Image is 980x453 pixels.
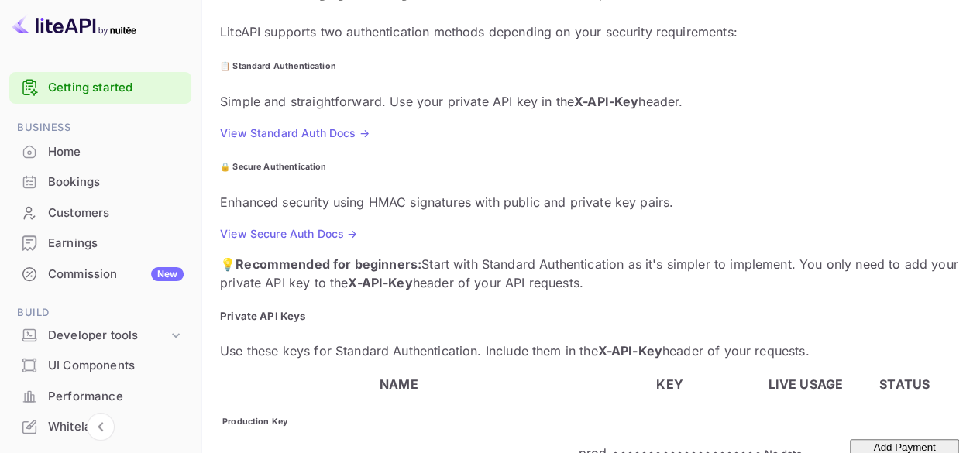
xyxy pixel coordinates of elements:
[48,388,184,406] div: Performance
[9,259,191,288] a: CommissionNew
[48,418,184,436] div: Whitelabel
[220,255,961,292] p: 💡 Start with Standard Authentication as it's simpler to implement. You only need to add your priv...
[9,382,191,412] div: Performance
[9,259,191,290] div: CommissionNew
[9,198,191,228] div: Customers
[220,161,961,173] h6: 🔒 Secure Authentication
[348,275,412,290] strong: X-API-Key
[9,304,191,321] span: Build
[9,167,191,196] a: Bookings
[220,22,961,41] p: LiteAPI supports two authentication methods depending on your security requirements:
[87,413,115,441] button: Collapse navigation
[9,351,191,379] a: UI Components
[48,357,184,375] div: UI Components
[9,137,191,166] a: Home
[9,412,191,441] a: Whitelabel
[48,266,184,283] div: Commission
[220,341,961,360] p: Use these keys for Standard Authentication. Include them in the header of your requests.
[578,374,762,394] th: KEY
[9,167,191,197] div: Bookings
[48,79,184,97] a: Getting started
[48,143,184,161] div: Home
[9,137,191,167] div: Home
[48,327,168,345] div: Developer tools
[574,94,638,109] strong: X-API-Key
[222,416,576,428] h6: Production Key
[9,198,191,227] a: Customers
[12,12,136,37] img: LiteAPI logo
[220,92,961,111] p: Simple and straightforward. Use your private API key in the header.
[236,256,421,272] strong: Recommended for beginners:
[220,126,370,139] a: View Standard Auth Docs →
[220,227,357,240] a: View Secure Auth Docs →
[763,374,848,394] th: LIVE USAGE
[9,228,191,257] a: Earnings
[9,382,191,410] a: Performance
[9,322,191,349] div: Developer tools
[9,351,191,381] div: UI Components
[220,309,961,324] h5: Private API Keys
[151,267,184,281] div: New
[9,228,191,259] div: Earnings
[220,193,961,211] p: Enhanced security using HMAC signatures with public and private key pairs.
[9,72,191,104] div: Getting started
[597,343,662,359] strong: X-API-Key
[48,235,184,252] div: Earnings
[222,374,576,394] th: NAME
[9,412,191,442] div: Whitelabel
[9,119,191,136] span: Business
[849,374,960,394] th: STATUS
[220,60,961,73] h6: 📋 Standard Authentication
[48,173,184,191] div: Bookings
[48,204,184,222] div: Customers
